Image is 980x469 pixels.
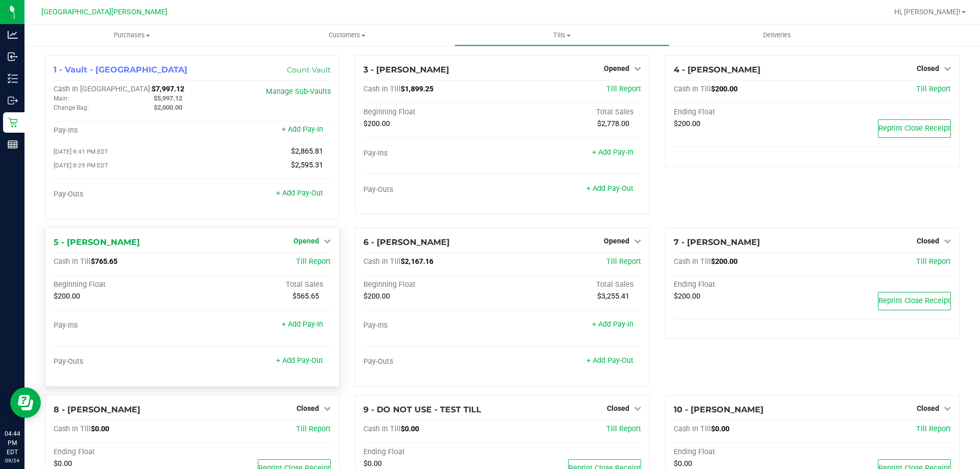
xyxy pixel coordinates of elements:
[54,148,108,155] span: [DATE] 8:41 PM EDT
[592,320,633,329] a: + Add Pay-In
[917,64,939,72] span: Closed
[597,292,629,301] span: $3,255.41
[674,85,711,93] span: Cash In Till
[54,95,69,102] span: Main:
[878,297,950,305] span: Reprint Close Receipt
[363,149,502,158] div: Pay-Ins
[586,356,633,365] a: + Add Pay-Out
[674,237,760,247] span: 7 - [PERSON_NAME]
[674,257,711,266] span: Cash In Till
[878,119,951,138] button: Reprint Close Receipt
[240,31,454,40] span: Customers
[292,292,319,301] span: $565.65
[674,459,692,468] span: $0.00
[24,24,239,46] a: Purchases
[604,237,629,245] span: Opened
[749,31,805,40] span: Deliveries
[10,387,41,418] iframe: Resource center
[401,257,433,266] span: $2,167.16
[296,425,331,433] a: Till Report
[363,119,390,128] span: $200.00
[91,425,109,433] span: $0.00
[8,52,18,62] inline-svg: Inbound
[674,108,813,117] div: Ending Float
[455,31,669,40] span: Tills
[297,404,319,412] span: Closed
[54,459,72,468] span: $0.00
[502,108,641,117] div: Total Sales
[24,31,239,40] span: Purchases
[363,257,401,266] span: Cash In Till
[711,257,738,266] span: $200.00
[674,448,813,457] div: Ending Float
[296,257,331,266] a: Till Report
[363,425,401,433] span: Cash In Till
[363,185,502,194] div: Pay-Outs
[363,459,382,468] span: $0.00
[917,404,939,412] span: Closed
[917,237,939,245] span: Closed
[41,8,167,16] span: [GEOGRAPHIC_DATA][PERSON_NAME]
[363,292,390,301] span: $200.00
[674,425,711,433] span: Cash In Till
[916,85,951,93] a: Till Report
[604,64,629,72] span: Opened
[54,357,192,366] div: Pay-Outs
[674,292,700,301] span: $200.00
[711,425,729,433] span: $0.00
[291,147,323,156] span: $2,865.81
[674,65,761,75] span: 4 - [PERSON_NAME]
[916,257,951,266] span: Till Report
[606,425,641,433] a: Till Report
[54,405,140,414] span: 8 - [PERSON_NAME]
[291,161,323,169] span: $2,595.31
[607,404,629,412] span: Closed
[54,104,89,111] span: Change Bag:
[54,448,192,457] div: Ending Float
[363,108,502,117] div: Beginning Float
[363,280,502,289] div: Beginning Float
[401,425,419,433] span: $0.00
[154,104,182,111] span: $2,000.00
[54,425,91,433] span: Cash In Till
[282,320,323,329] a: + Add Pay-In
[363,321,502,330] div: Pay-Ins
[670,24,885,46] a: Deliveries
[5,429,20,457] p: 04:44 PM EDT
[606,85,641,93] a: Till Report
[363,65,449,75] span: 3 - [PERSON_NAME]
[8,73,18,84] inline-svg: Inventory
[586,184,633,193] a: + Add Pay-Out
[711,85,738,93] span: $200.00
[606,257,641,266] a: Till Report
[54,190,192,199] div: Pay-Outs
[192,280,331,289] div: Total Sales
[878,124,950,133] span: Reprint Close Receipt
[54,280,192,289] div: Beginning Float
[363,357,502,366] div: Pay-Outs
[916,425,951,433] a: Till Report
[8,117,18,128] inline-svg: Retail
[454,24,669,46] a: Tills
[8,95,18,106] inline-svg: Outbound
[363,85,401,93] span: Cash In Till
[674,119,700,128] span: $200.00
[152,85,184,93] span: $7,997.12
[363,237,450,247] span: 6 - [PERSON_NAME]
[54,65,187,75] span: 1 - Vault - [GEOGRAPHIC_DATA]
[54,257,91,266] span: Cash In Till
[54,85,152,93] span: Cash In [GEOGRAPHIC_DATA]:
[239,24,454,46] a: Customers
[154,94,182,102] span: $5,997.12
[894,8,961,16] span: Hi, [PERSON_NAME]!
[282,125,323,134] a: + Add Pay-In
[8,139,18,150] inline-svg: Reports
[401,85,433,93] span: $1,899.25
[54,292,80,301] span: $200.00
